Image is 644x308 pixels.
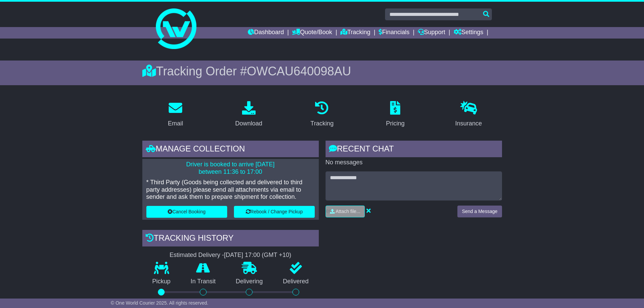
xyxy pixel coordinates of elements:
[451,99,486,131] a: Insurance
[455,119,482,128] div: Insurance
[310,119,333,128] div: Tracking
[235,119,262,128] div: Download
[181,278,226,285] p: In Transit
[168,119,183,128] div: Email
[226,278,273,285] p: Delivering
[457,206,502,217] button: Send a Message
[231,99,267,131] a: Download
[306,99,338,131] a: Tracking
[142,230,319,248] div: Tracking history
[142,278,181,285] p: Pickup
[142,252,319,259] div: Estimated Delivery -
[146,161,315,175] p: Driver is booked to arrive [DATE] between 11:36 to 17:00
[111,300,209,306] span: © One World Courier 2025. All rights reserved.
[224,252,291,259] div: [DATE] 17:00 (GMT +10)
[340,27,370,39] a: Tracking
[382,99,409,131] a: Pricing
[142,141,319,159] div: Manage collection
[163,99,187,131] a: Email
[247,64,351,78] span: OWCAU640098AU
[379,27,409,39] a: Financials
[273,278,319,285] p: Delivered
[292,27,332,39] a: Quote/Book
[386,119,405,128] div: Pricing
[326,159,502,166] p: No messages
[146,179,315,201] p: * Third Party (Goods being collected and delivered to third party addresses) please send all atta...
[454,27,483,39] a: Settings
[234,206,315,218] button: Rebook / Change Pickup
[326,141,502,159] div: RECENT CHAT
[142,64,502,78] div: Tracking Order #
[418,27,445,39] a: Support
[146,206,227,218] button: Cancel Booking
[248,27,284,39] a: Dashboard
